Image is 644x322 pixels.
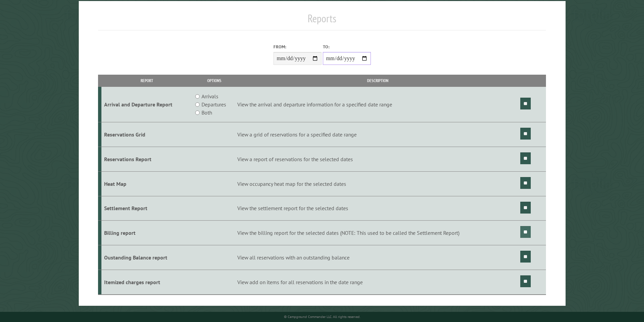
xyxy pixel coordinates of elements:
label: Departures [201,100,226,108]
th: Options [192,75,236,86]
td: Billing report [101,221,192,245]
td: View occupancy heat map for the selected dates [236,171,519,196]
td: Arrival and Departure Report [101,87,192,122]
h1: Reports [98,12,546,30]
td: View a report of reservations for the selected dates [236,147,519,171]
td: View a grid of reservations for a specified date range [236,122,519,147]
td: Reservations Grid [101,122,192,147]
td: Settlement Report [101,196,192,221]
td: View add on items for all reservations in the date range [236,270,519,294]
td: Oustanding Balance report [101,245,192,270]
label: From: [273,44,321,50]
td: View the settlement report for the selected dates [236,196,519,221]
th: Description [236,75,519,86]
td: Heat Map [101,171,192,196]
td: View the billing report for the selected dates (NOTE: This used to be called the Settlement Report) [236,221,519,245]
td: View all reservations with an outstanding balance [236,245,519,270]
td: View the arrival and departure information for a specified date range [236,87,519,122]
label: Both [201,108,212,117]
td: Reservations Report [101,147,192,171]
th: Report [101,75,192,86]
label: Arrivals [201,92,218,100]
td: Itemized charges report [101,270,192,294]
label: To: [323,44,371,50]
small: © Campground Commander LLC. All rights reserved. [284,315,360,319]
